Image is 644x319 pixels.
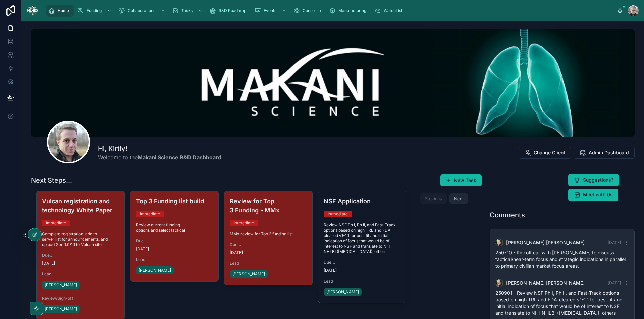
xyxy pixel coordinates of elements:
[589,149,629,156] span: Admin Dashboard
[568,189,618,201] button: Meet with Us
[328,211,348,217] div: Immediate
[230,261,307,266] span: Lead
[75,5,115,17] a: Funding
[608,240,621,245] span: [DATE]
[324,260,401,265] span: Due...
[136,238,213,244] span: Due...
[43,3,617,18] div: scrollable content
[224,191,313,285] a: Review for Top 3 Funding - MMxImmediateMMx review for Top 3 funding listDue...[DATE]Lead[PERSON_N...
[232,271,265,277] span: [PERSON_NAME]
[568,174,619,186] button: Suggestions?
[136,257,213,262] span: Lead
[519,147,571,159] button: Change Client
[46,220,66,226] div: Immediate
[42,296,119,301] span: Review/Sign-off
[384,8,402,13] span: WatchList
[324,278,401,284] span: Lead
[230,250,243,255] p: [DATE]
[140,211,160,217] div: Immediate
[324,196,401,206] h4: NSF Application
[45,306,77,312] span: [PERSON_NAME]
[574,147,635,159] button: Admin Dashboard
[136,222,213,233] span: Review current funding options and select tactical
[324,222,401,254] span: Review NSF Ph I, Ph II, and Fast-Track options based on high TRL and FDA-cleared v1-1.1 for best ...
[27,5,38,16] img: App logo
[495,290,623,316] span: 250901 - Review NSF Ph I, Ph II, and Fast-Track options based on high TRL and FDA-cleared v1-1.1 ...
[234,220,254,226] div: Immediate
[230,242,307,247] span: Due...
[608,280,621,285] span: [DATE]
[326,289,359,295] span: [PERSON_NAME]
[440,174,482,186] button: New Task
[136,196,213,206] h4: Top 3 Funding list build
[31,176,72,185] h1: Next Steps...
[252,5,290,17] a: Events
[324,268,337,273] p: [DATE]
[449,193,468,204] button: Next
[338,8,366,13] span: Manufacturing
[42,253,119,258] span: Due...
[170,5,206,17] a: Tasks
[327,5,371,17] a: Manufacturing
[87,8,102,13] span: Funding
[230,196,307,215] h4: Review for Top 3 Funding - MMx
[495,250,626,269] span: 250710 - Kickoff call with [PERSON_NAME] to discuss tactical/near-term focus and strategic indica...
[139,268,171,273] span: [PERSON_NAME]
[58,8,69,13] span: Home
[583,191,613,198] span: Meet with Us
[372,5,407,17] a: WatchList
[45,282,77,288] span: [PERSON_NAME]
[490,210,525,220] h1: Comments
[116,5,169,17] a: Collaborations
[42,196,119,215] h4: Vulcan registration and technology White Paper
[181,8,193,13] span: Tasks
[583,177,613,183] span: Suggestions?
[207,5,251,17] a: R&D Roadmap
[534,149,565,156] span: Change Client
[42,271,119,277] span: Lead
[291,5,326,17] a: Consortia
[42,261,55,266] p: [DATE]
[303,8,321,13] span: Consortia
[46,5,74,17] a: Home
[219,8,246,13] span: R&D Roadmap
[318,191,407,303] a: NSF ApplicationImmediateReview NSF Ph I, Ph II, and Fast-Track options based on high TRL and FDA-...
[506,239,585,246] span: [PERSON_NAME] [PERSON_NAME]
[264,8,276,13] span: Events
[98,153,221,161] span: Welcome to the
[98,144,221,153] h1: Hi, Kirtly!
[138,154,221,161] strong: Makani Science R&D Dashboard
[42,231,119,247] span: Complete registration, add to server list for announcements, and upload Gen 1.0/1.1 to Vulcan site
[128,8,155,13] span: Collaborations
[136,246,149,252] p: [DATE]
[130,191,219,282] a: Top 3 Funding list buildImmediateReview current funding options and select tacticalDue...[DATE]Le...
[230,231,307,237] span: MMx review for Top 3 funding list
[506,280,585,286] span: [PERSON_NAME] [PERSON_NAME]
